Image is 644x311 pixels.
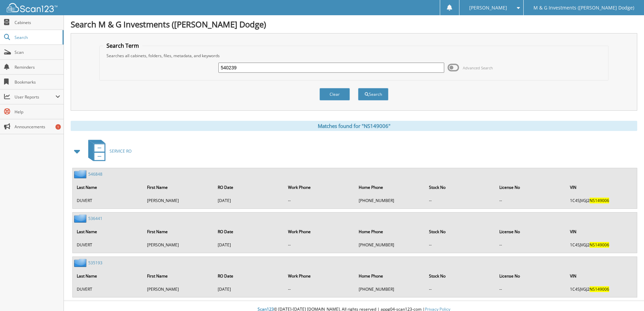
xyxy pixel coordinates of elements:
div: 1 [55,124,61,130]
th: RO Date [214,269,284,283]
td: -- [285,284,354,295]
span: Advanced Search [463,65,493,70]
iframe: Chat Widget [610,279,644,311]
img: folder2.png [74,170,88,178]
span: SERVICE RO [110,148,132,154]
th: VIN [567,225,636,239]
td: DUVERT [73,284,143,295]
td: [PERSON_NAME] [144,239,213,250]
th: Work Phone [285,180,354,194]
th: Last Name [73,225,143,239]
td: 1C4SJVGJ2 [567,284,636,295]
a: 546848 [88,171,102,177]
td: -- [496,284,566,295]
span: Search [15,35,59,40]
img: scan123-logo-white.svg [7,3,57,12]
td: -- [426,284,495,295]
td: -- [426,239,495,250]
div: Searches all cabinets, folders, files, metadata, and keywords [103,53,605,59]
button: Clear [319,88,350,101]
th: Stock No [426,180,495,194]
th: Home Phone [355,269,425,283]
td: [PHONE_NUMBER] [355,195,425,206]
th: RO Date [214,180,284,194]
span: User Reports [15,94,55,100]
td: -- [285,239,354,250]
th: First Name [144,269,213,283]
th: Work Phone [285,225,354,239]
a: 535193 [88,260,102,266]
th: Last Name [73,180,143,194]
td: -- [285,195,354,206]
td: [PHONE_NUMBER] [355,239,425,250]
span: Cabinets [15,20,60,25]
th: VIN [567,269,636,283]
td: [PHONE_NUMBER] [355,284,425,295]
td: [DATE] [214,239,284,250]
h1: Search M & G Investments ([PERSON_NAME] Dodge) [71,19,637,30]
legend: Search Term [103,42,142,49]
th: License No [496,269,566,283]
td: -- [496,239,566,250]
a: 536441 [88,216,102,221]
td: [PERSON_NAME] [144,284,213,295]
th: License No [496,180,566,194]
th: Stock No [426,225,495,239]
td: 1C4SJVGJ2 [567,195,636,206]
img: folder2.png [74,259,88,267]
td: DUVERT [73,239,143,250]
td: -- [426,195,495,206]
th: First Name [144,180,213,194]
th: Home Phone [355,225,425,239]
span: NS149006 [590,286,609,292]
td: -- [496,195,566,206]
td: [DATE] [214,284,284,295]
th: RO Date [214,225,284,239]
button: Search [358,88,388,101]
span: M & G Investments ([PERSON_NAME] Dodge) [533,6,634,10]
th: Stock No [426,269,495,283]
span: NS149006 [590,242,609,248]
th: License No [496,225,566,239]
th: Last Name [73,269,143,283]
th: Home Phone [355,180,425,194]
span: Announcements [15,124,60,130]
span: NS149006 [590,198,609,203]
td: [DATE] [214,195,284,206]
span: Help [15,109,60,115]
th: Work Phone [285,269,354,283]
td: 1C4SJVGJ2 [567,239,636,250]
a: SERVICE RO [84,138,132,164]
th: First Name [144,225,213,239]
th: VIN [567,180,636,194]
td: [PERSON_NAME] [144,195,213,206]
span: [PERSON_NAME] [469,6,507,10]
div: Matches found for "NS149006" [71,121,637,131]
span: Reminders [15,64,60,70]
td: DUVERT [73,195,143,206]
img: folder2.png [74,214,88,223]
span: Bookmarks [15,79,60,85]
span: Scan [15,49,60,55]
